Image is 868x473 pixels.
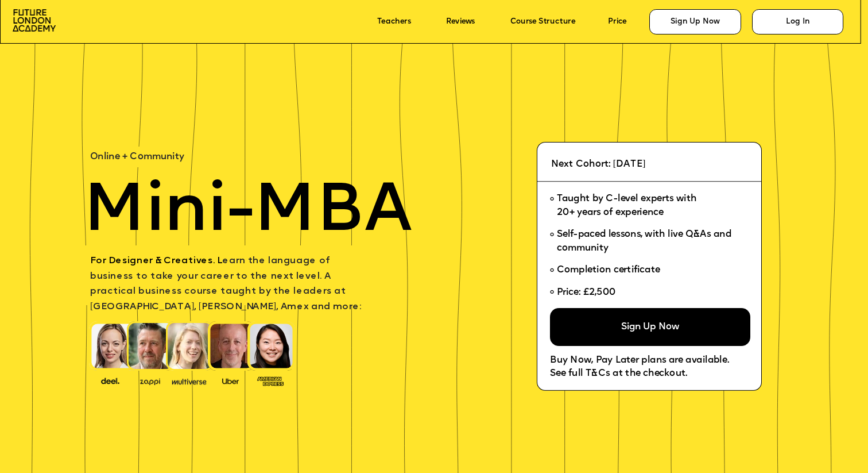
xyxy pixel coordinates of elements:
span: See full T&Cs at the checkout. [550,370,687,379]
a: Reviews [446,18,475,26]
img: image-aac980e9-41de-4c2d-a048-f29dd30a0068.png [13,9,56,31]
a: Teachers [377,18,411,26]
a: Course Structure [510,18,576,26]
img: image-b7d05013-d886-4065-8d38-3eca2af40620.png [169,375,210,386]
img: image-388f4489-9820-4c53-9b08-f7df0b8d4ae2.png [93,375,127,386]
span: For Designer & Creatives. L [90,256,222,266]
span: Price: £2,500 [557,288,616,297]
span: Self-paced lessons, with live Q&As and community [557,230,734,253]
span: Completion certificate [557,266,660,275]
span: Next Cohort: [DATE] [551,160,645,169]
span: Buy Now, Pay Later plans are available. [550,356,729,365]
img: image-b2f1584c-cbf7-4a77-bbe0-f56ae6ee31f2.png [133,376,167,385]
span: earn the language of business to take your career to the next level. A practical business course ... [90,256,361,312]
a: Price [608,18,626,26]
img: image-99cff0b2-a396-4aab-8550-cf4071da2cb9.png [214,376,247,385]
img: image-93eab660-639c-4de6-957c-4ae039a0235a.png [253,374,287,387]
span: Taught by C-level experts with 20+ years of experience [557,195,697,218]
span: Mini-MBA [83,179,412,247]
span: Online + Community [90,153,184,162]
